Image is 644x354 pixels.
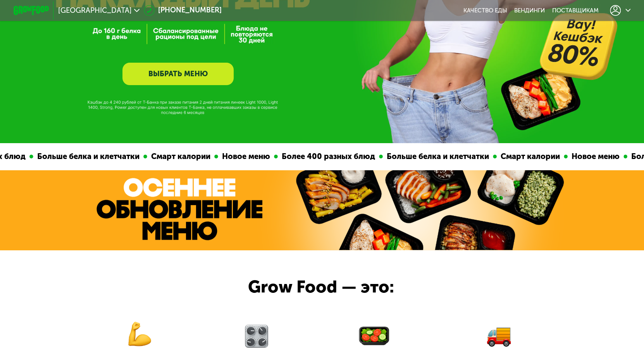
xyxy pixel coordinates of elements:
div: Новое меню [558,150,614,162]
div: Больше белка и клетчатки [373,150,483,162]
div: Больше белка и клетчатки [24,150,134,162]
a: [PHONE_NUMBER] [144,5,222,16]
a: ВЫБРАТЬ МЕНЮ [122,63,234,85]
a: Вендинги [514,7,545,14]
a: Качество еды [463,7,507,14]
div: Grow Food — это: [248,274,418,300]
div: Смарт калории [487,150,554,162]
div: Смарт калории [138,150,205,162]
div: поставщикам [552,7,598,14]
span: [GEOGRAPHIC_DATA] [58,7,132,14]
div: Более 400 разных блюд [268,150,369,162]
div: Новое меню [208,150,264,162]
